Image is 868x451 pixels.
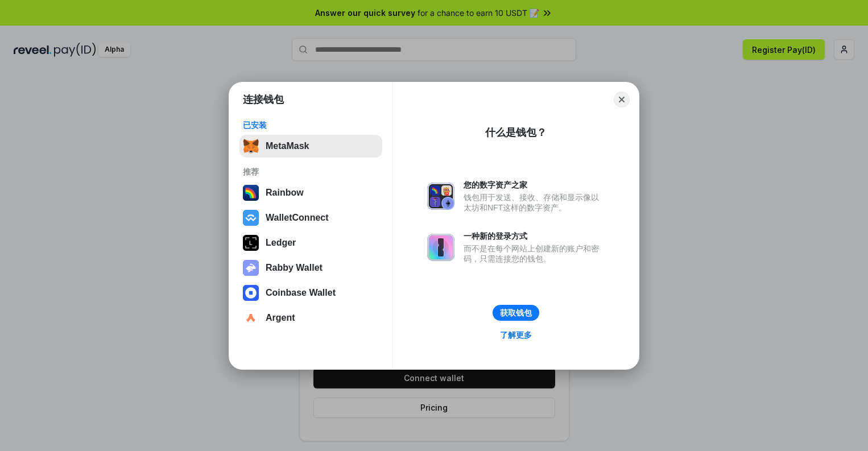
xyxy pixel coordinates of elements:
button: Rabby Wallet [239,256,382,279]
button: MetaMask [239,135,382,158]
img: svg+xml,%3Csvg%20xmlns%3D%22http%3A%2F%2Fwww.w3.org%2F2000%2Fsvg%22%20fill%3D%22none%22%20viewBox... [427,234,454,261]
div: 了解更多 [500,330,532,340]
div: Ledger [266,238,296,248]
img: svg+xml,%3Csvg%20xmlns%3D%22http%3A%2F%2Fwww.w3.org%2F2000%2Fsvg%22%20fill%3D%22none%22%20viewBox... [243,260,259,276]
h1: 连接钱包 [243,93,284,106]
div: 一种新的登录方式 [464,231,605,241]
img: svg+xml,%3Csvg%20width%3D%2228%22%20height%3D%2228%22%20viewBox%3D%220%200%2028%2028%22%20fill%3D... [243,210,259,226]
img: svg+xml,%3Csvg%20xmlns%3D%22http%3A%2F%2Fwww.w3.org%2F2000%2Fsvg%22%20width%3D%2228%22%20height%3... [243,235,259,251]
button: Ledger [239,231,382,254]
div: 什么是钱包？ [485,126,547,139]
img: svg+xml,%3Csvg%20xmlns%3D%22http%3A%2F%2Fwww.w3.org%2F2000%2Fsvg%22%20fill%3D%22none%22%20viewBox... [427,183,454,210]
button: Close [614,92,630,107]
img: svg+xml,%3Csvg%20fill%3D%22none%22%20height%3D%2233%22%20viewBox%3D%220%200%2035%2033%22%20width%... [243,138,259,154]
div: Coinbase Wallet [266,288,336,298]
div: 推荐 [243,167,379,177]
div: 您的数字资产之家 [464,180,605,190]
div: Argent [266,313,295,323]
img: svg+xml,%3Csvg%20width%3D%2228%22%20height%3D%2228%22%20viewBox%3D%220%200%2028%2028%22%20fill%3D... [243,285,259,301]
div: 而不是在每个网站上创建新的账户和密码，只需连接您的钱包。 [464,243,605,264]
button: 获取钱包 [493,305,539,321]
img: svg+xml,%3Csvg%20width%3D%2228%22%20height%3D%2228%22%20viewBox%3D%220%200%2028%2028%22%20fill%3D... [243,310,259,326]
div: 获取钱包 [500,308,532,318]
div: WalletConnect [266,213,329,223]
button: WalletConnect [239,206,382,229]
button: Rainbow [239,181,382,204]
div: 钱包用于发送、接收、存储和显示像以太坊和NFT这样的数字资产。 [464,192,605,213]
div: 已安装 [243,120,379,130]
img: svg+xml,%3Csvg%20width%3D%22120%22%20height%3D%22120%22%20viewBox%3D%220%200%20120%20120%22%20fil... [243,185,259,201]
a: 了解更多 [493,328,539,342]
div: Rainbow [266,188,304,198]
button: Coinbase Wallet [239,282,382,304]
button: Argent [239,307,382,329]
div: MetaMask [266,141,309,151]
div: Rabby Wallet [266,263,323,273]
